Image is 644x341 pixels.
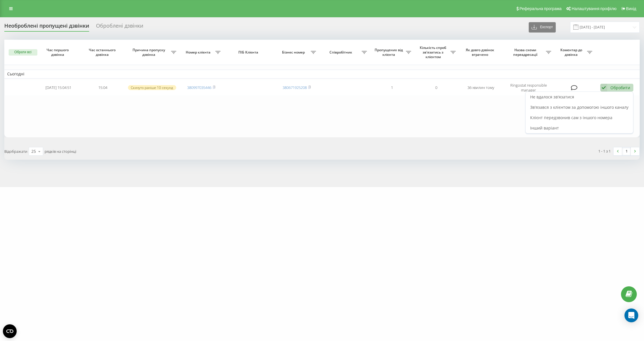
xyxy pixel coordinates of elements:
[530,104,628,110] span: Зв'язався з клієнтом за допомогою іншого каналу
[610,85,630,90] div: Обробити
[9,49,37,56] button: Обрати всі
[31,148,36,154] div: 25
[572,6,616,11] span: Налаштування профілю
[557,48,587,57] span: Коментар до дзвінка
[622,147,631,155] a: 1
[4,70,640,78] td: Сьогодні
[96,23,143,32] div: Оброблені дзвінки
[41,48,76,57] span: Час першого дзвінка
[322,50,362,55] span: Співробітник
[3,324,17,338] button: Open CMP widget
[414,80,459,96] td: 0
[370,80,414,96] td: 1
[36,80,81,96] td: [DATE] 15:04:51
[45,149,76,154] span: рядків на сторінці
[80,80,125,96] td: 15:04
[598,148,611,154] div: 1 - 1 з 1
[463,48,498,57] span: Як довго дзвінок втрачено
[85,48,120,57] span: Час останнього дзвінка
[626,6,636,11] span: Вихід
[373,48,406,57] span: Пропущених від клієнта
[520,6,562,11] span: Реферальна програма
[229,50,269,55] span: ПІБ Клієнта
[277,50,311,55] span: Бізнес номер
[624,308,638,322] div: Open Intercom Messenger
[4,149,27,154] span: Відображати
[182,50,216,55] span: Номер клієнта
[128,85,176,90] div: Скинуто раніше 10 секунд
[417,45,451,59] span: Кількість спроб зв'язатись з клієнтом
[530,115,612,120] span: Клієнт передзвонив сам з іншого номера
[187,85,211,90] a: 380997035446
[530,94,574,100] span: Не вдалося зв'язатися
[4,23,89,32] div: Необроблені пропущені дзвінки
[506,48,546,57] span: Назва схеми переадресації
[128,48,171,57] span: Причина пропуску дзвінка
[530,125,559,131] span: Інший варіант
[283,85,307,90] a: 380671925208
[459,80,503,96] td: 36 хвилин тому
[529,22,556,33] button: Експорт
[503,80,554,96] td: Ringostat responsible manager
